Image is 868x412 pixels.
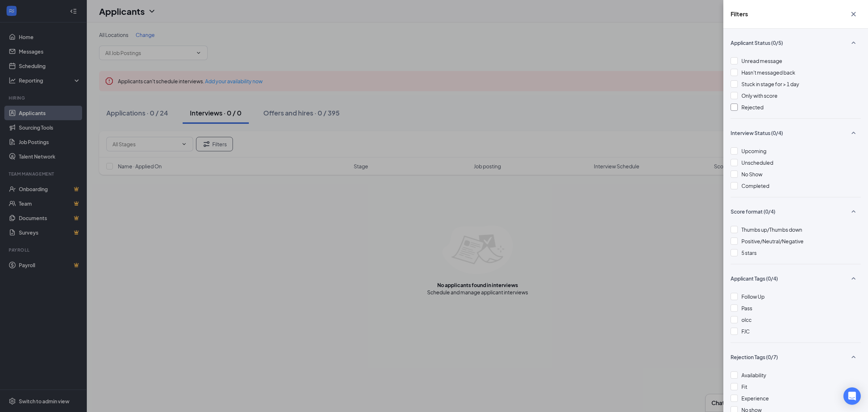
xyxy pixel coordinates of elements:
span: Stuck in stage for > 1 day [741,81,799,87]
span: Thumbs up/Thumbs down [741,226,802,233]
span: Availability [741,372,766,378]
button: SmallChevronUp [846,126,861,140]
div: Open Intercom Messenger [843,387,861,405]
span: Only with score [741,92,778,99]
span: Unscheduled [741,159,773,166]
button: SmallChevronUp [846,272,861,285]
button: SmallChevronUp [846,36,861,50]
span: FJC [741,328,750,335]
span: Hasn't messaged back [741,69,795,76]
svg: SmallChevronUp [849,274,858,283]
span: Applicant Tags (0/4) [731,275,778,282]
h5: Filters [731,10,748,18]
span: Rejection Tags (0/7) [731,353,778,361]
span: 5 stars [741,249,757,256]
svg: SmallChevronUp [849,207,858,216]
span: Score format (0/4) [731,208,775,215]
span: Fit [741,383,747,390]
button: SmallChevronUp [846,205,861,218]
span: Pass [741,305,752,311]
span: Positive/Neutral/Negative [741,238,804,244]
span: Interview Status (0/4) [731,129,783,136]
svg: SmallChevronUp [849,353,858,361]
span: No Show [741,171,762,177]
svg: SmallChevronUp [849,38,858,47]
span: Completed [741,182,769,189]
span: Experience [741,395,769,402]
span: Unread message [741,58,782,64]
span: Follow Up [741,293,765,300]
button: Cross [846,7,861,21]
svg: SmallChevronUp [849,129,858,137]
span: olcc [741,316,752,323]
svg: Cross [849,10,858,18]
button: SmallChevronUp [846,350,861,364]
span: Applicant Status (0/5) [731,39,783,46]
span: Upcoming [741,148,766,154]
span: Rejected [741,104,763,110]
